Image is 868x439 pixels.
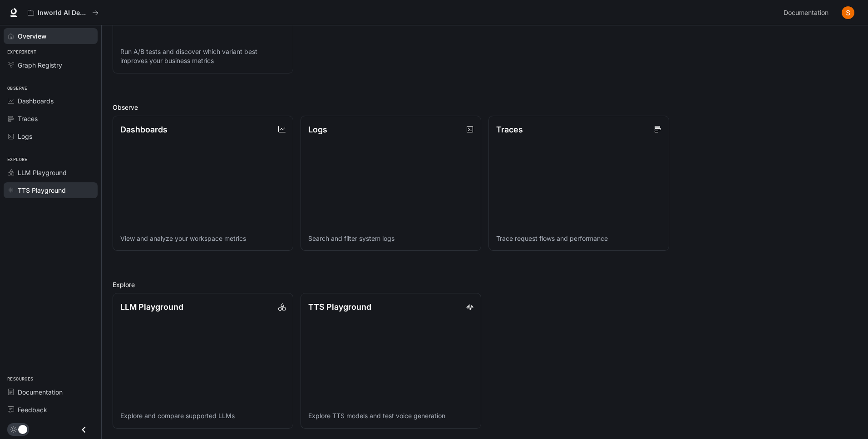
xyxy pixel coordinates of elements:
span: Dark mode toggle [18,424,27,434]
p: Trace request flows and performance [496,234,661,243]
span: Overview [18,31,47,41]
h2: Observe [113,102,857,112]
a: Documentation [780,4,835,22]
p: Traces [496,123,523,136]
p: Explore and compare supported LLMs [120,411,286,420]
p: Run A/B tests and discover which variant best improves your business metrics [120,47,286,65]
p: View and analyze your workspace metrics [120,234,286,243]
a: DashboardsView and analyze your workspace metrics [113,116,293,251]
a: Dashboards [4,93,98,109]
a: Overview [4,28,98,44]
h2: Explore [113,280,857,289]
span: Graph Registry [18,60,62,70]
a: LLM PlaygroundExplore and compare supported LLMs [113,293,293,429]
a: Graph Registry [4,57,98,73]
span: Feedback [18,405,47,415]
span: Documentation [18,387,63,397]
p: Explore TTS models and test voice generation [308,411,473,420]
button: Close drawer [74,420,94,439]
button: User avatar [839,4,857,22]
p: Dashboards [120,123,168,136]
a: TTS Playground [4,182,98,198]
span: TTS Playground [18,185,66,195]
p: TTS Playground [308,301,371,313]
span: Logs [18,132,32,141]
a: TTS PlaygroundExplore TTS models and test voice generation [301,293,481,429]
span: Documentation [784,7,829,19]
button: All workspaces [24,4,103,22]
p: Inworld AI Demos [38,9,89,17]
p: LLM Playground [120,301,183,313]
a: Documentation [4,384,98,400]
span: Traces [18,114,38,123]
p: Logs [308,123,327,136]
a: Feedback [4,402,98,418]
p: Search and filter system logs [308,234,473,243]
a: LogsSearch and filter system logs [301,116,481,251]
a: Traces [4,111,98,127]
a: LLM Playground [4,165,98,180]
img: User avatar [842,6,854,19]
span: LLM Playground [18,168,67,177]
a: TracesTrace request flows and performance [488,116,669,251]
span: Dashboards [18,96,54,106]
a: Logs [4,128,98,144]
